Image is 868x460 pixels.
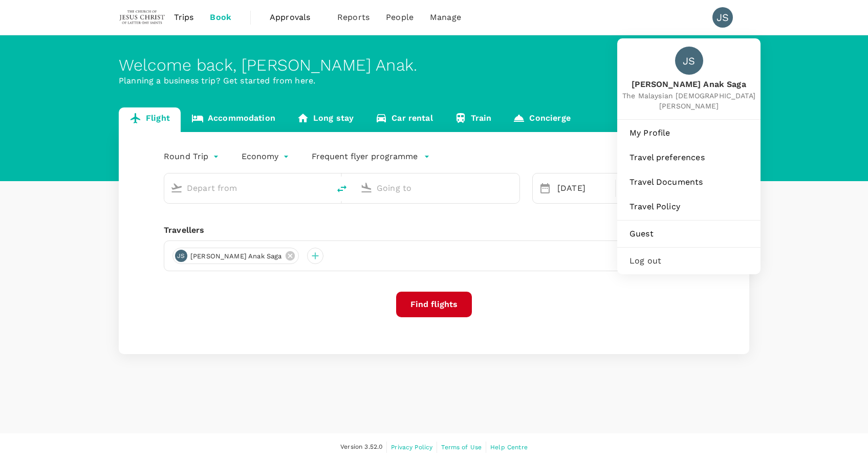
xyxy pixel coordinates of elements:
span: Trips [174,11,194,24]
a: Guest [621,223,756,245]
a: Accommodation [181,107,286,132]
p: Planning a business trip? Get started from here. [119,75,749,87]
a: Terms of Use [441,442,482,453]
div: JS [712,7,733,28]
a: Concierge [502,107,581,132]
button: Find flights [396,292,472,317]
button: Open [512,187,514,189]
span: Approvals [270,11,321,24]
button: Open [322,187,324,189]
span: People [386,11,414,24]
button: delete [330,177,354,201]
button: Frequent flyer programme [312,150,430,163]
span: Guest [630,228,748,240]
a: Train [444,107,503,132]
span: The Malaysian [DEMOGRAPHIC_DATA][PERSON_NAME] [617,91,761,111]
span: Help Centre [490,444,528,451]
span: Book [210,11,231,24]
div: Log out [621,250,756,272]
span: Manage [430,11,461,24]
span: Travel Documents [630,176,748,188]
div: Round Trip [164,148,221,165]
span: Privacy Policy [391,444,432,451]
span: Travel preferences [630,151,748,164]
a: Car rental [364,107,444,132]
div: JS[PERSON_NAME] Anak Saga [172,248,299,264]
span: Terms of Use [441,444,482,451]
input: Depart from [187,180,308,196]
div: Welcome back , [PERSON_NAME] Anak . [119,56,749,75]
span: Reports [337,11,370,24]
a: Flight [119,107,181,132]
a: Long stay [286,107,364,132]
span: Version 3.52.0 [340,442,382,452]
span: My Profile [630,127,748,139]
div: JS [175,250,187,262]
span: [PERSON_NAME] Anak Saga [617,79,761,91]
div: JS [675,47,703,75]
p: Frequent flyer programme [312,150,418,163]
a: Privacy Policy [391,442,432,453]
span: Log out [630,255,748,267]
a: Travel Policy [621,195,756,218]
span: Travel Policy [630,201,748,213]
a: My Profile [621,122,756,144]
a: Help Centre [490,442,528,453]
div: [DATE] [553,178,613,199]
img: The Malaysian Church of Jesus Christ of Latter-day Saints [119,6,166,29]
a: Travel preferences [621,146,756,169]
span: [PERSON_NAME] Anak Saga [184,251,288,261]
div: Economy [242,148,291,165]
input: Going to [377,180,498,196]
div: Travellers [164,224,704,236]
a: Travel Documents [621,171,756,193]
